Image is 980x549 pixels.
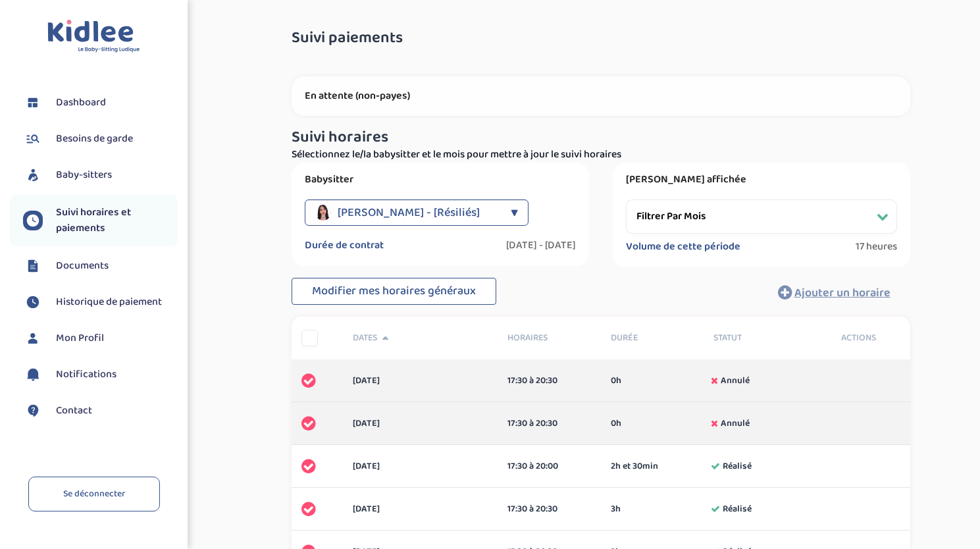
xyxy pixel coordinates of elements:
[23,165,178,185] a: Baby-sitters
[292,278,496,305] button: Modifier mes horaires généraux
[23,205,178,236] a: Suivi horaires et paiements
[704,331,807,345] div: Statut
[23,256,178,276] a: Documents
[611,502,621,516] span: 3h
[507,374,591,388] div: 17:30 à 20:30
[343,502,498,516] div: [DATE]
[511,199,518,226] div: ▼
[611,374,621,388] span: 0h
[312,282,476,300] span: Modifier mes horaires généraux
[856,240,897,253] span: 17 heures
[292,30,403,47] span: Suivi paiements
[56,258,109,274] span: Documents
[758,278,910,307] button: Ajouter un horaire
[507,459,591,473] div: 17:30 à 20:00
[507,331,591,345] span: Horaires
[56,167,112,183] span: Baby-sitters
[56,403,92,419] span: Contact
[343,374,498,388] div: [DATE]
[23,129,43,149] img: besoin.svg
[723,502,752,516] span: Réalisé
[56,205,178,236] span: Suivi horaires et paiements
[292,129,910,146] h3: Suivi horaires
[305,173,576,186] label: Babysitter
[343,331,498,345] div: Dates
[56,95,106,111] span: Dashboard
[601,331,704,345] div: Durée
[23,165,43,185] img: babysitters.svg
[56,131,133,147] span: Besoins de garde
[305,239,384,252] label: Durée de contrat
[23,292,178,312] a: Historique de paiement
[506,239,576,252] label: [DATE] - [DATE]
[292,147,910,163] p: Sélectionnez le/la babysitter et le mois pour mettre à jour le suivi horaires
[23,256,43,276] img: documents.svg
[305,90,897,103] p: En attente (non-payes)
[28,477,160,511] a: Se déconnecter
[343,459,498,473] div: [DATE]
[23,93,178,113] a: Dashboard
[23,93,43,113] img: dashboard.svg
[23,328,178,348] a: Mon Profil
[23,365,43,384] img: notification.svg
[23,365,178,384] a: Notifications
[723,459,752,473] span: Réalisé
[315,205,331,221] img: avatar_serrar-hafsa_2025_09_03_12_23_39.png
[507,417,591,431] div: 17:30 à 20:30
[23,328,43,348] img: profil.svg
[611,417,621,431] span: 0h
[23,292,43,312] img: suivihoraire.svg
[507,502,591,516] div: 17:30 à 20:30
[23,401,178,421] a: Contact
[721,417,750,431] span: Annulé
[23,401,43,421] img: contact.svg
[23,129,178,149] a: Besoins de garde
[807,331,910,345] div: Actions
[794,284,890,302] span: Ajouter un horaire
[338,199,480,226] span: [PERSON_NAME] - [Résiliés]
[626,173,897,186] label: [PERSON_NAME] affichée
[23,211,43,230] img: suivihoraire.svg
[343,417,498,431] div: [DATE]
[611,459,658,473] span: 2h et 30min
[721,374,750,388] span: Annulé
[47,20,140,53] img: logo.svg
[626,240,740,253] label: Volume de cette période
[56,294,162,310] span: Historique de paiement
[56,367,116,382] span: Notifications
[56,330,104,346] span: Mon Profil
